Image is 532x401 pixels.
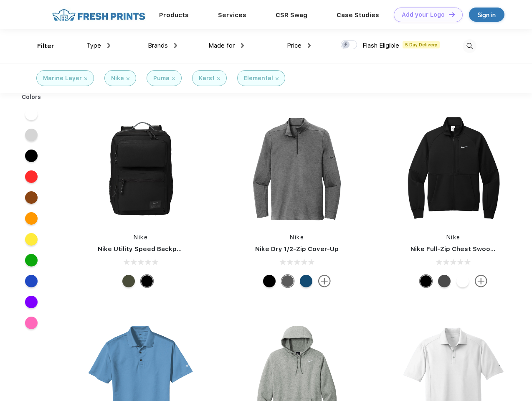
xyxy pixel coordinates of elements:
div: Cargo Khaki [122,275,135,287]
div: Sign in [478,10,496,20]
div: Anthracite [438,275,451,287]
img: filter_cancel.svg [276,77,279,80]
div: Black [141,275,153,287]
div: Elemental [244,74,273,83]
img: func=resize&h=266 [241,114,352,225]
img: dropdown.png [107,43,110,48]
span: Price [287,42,301,49]
img: filter_cancel.svg [84,77,87,80]
a: Nike [134,234,148,241]
img: fo%20logo%202.webp [50,8,148,22]
span: Flash Eligible [362,42,399,49]
div: Gym Blue [300,275,312,287]
div: Marine Layer [43,74,82,83]
div: Add your Logo [402,11,445,18]
img: dropdown.png [308,43,311,48]
a: Nike Utility Speed Backpack [98,245,188,253]
div: Colors [15,93,48,102]
a: Sign in [469,8,504,22]
img: DT [449,12,455,17]
div: Filter [37,41,54,51]
div: Black [420,275,432,287]
div: Puma [153,74,170,83]
span: Made for [208,42,235,49]
div: Black Heather [281,275,294,287]
img: more.svg [318,275,331,287]
img: filter_cancel.svg [217,77,220,80]
img: func=resize&h=266 [85,114,196,225]
div: White [456,275,469,287]
a: Nike Full-Zip Chest Swoosh Jacket [410,245,522,253]
a: Nike Dry 1/2-Zip Cover-Up [255,245,339,253]
a: Products [159,11,189,19]
a: Nike [290,234,304,241]
img: more.svg [475,275,487,287]
img: filter_cancel.svg [172,77,175,80]
img: dropdown.png [174,43,177,48]
img: filter_cancel.svg [127,77,129,80]
img: desktop_search.svg [463,39,476,53]
div: Black [263,275,276,287]
span: Brands [148,42,168,49]
a: Services [218,11,246,19]
div: Nike [111,74,124,83]
img: dropdown.png [241,43,244,48]
div: Karst [199,74,215,83]
span: 5 Day Delivery [403,41,440,48]
a: Nike [446,234,461,241]
a: CSR Swag [276,11,307,19]
span: Type [86,42,101,49]
img: func=resize&h=266 [398,114,509,225]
